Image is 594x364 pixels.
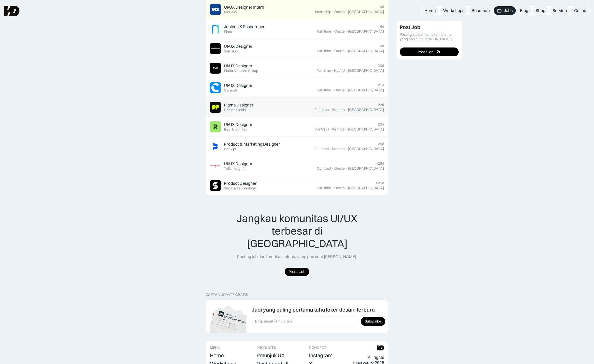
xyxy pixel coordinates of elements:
[345,49,347,53] div: ·
[210,43,221,54] img: Job Image
[314,108,329,112] div: Full-time
[210,82,221,93] img: Job Image
[571,6,589,15] a: Collab
[376,161,384,166] div: >25d
[332,10,334,14] div: ·
[332,186,334,190] div: ·
[252,317,385,326] form: Form Subscription
[206,39,388,58] a: Job ImageUI/UX DesignerSamsung6dFull-time·Onsite·[GEOGRAPHIC_DATA]
[314,127,329,132] div: Contract
[206,19,388,39] a: Job ImageJunior UX ResearcherPintu6dFull-time·Onsite·[GEOGRAPHIC_DATA]
[224,122,252,127] div: UI/UX Designer
[517,6,531,15] a: Blog
[348,186,384,190] div: [GEOGRAPHIC_DATA]
[206,98,388,117] a: Job ImageFigma DesignerDesign Pickle22dFull-time·Remote·[GEOGRAPHIC_DATA]
[345,166,347,171] div: ·
[210,121,221,132] img: Job Image
[334,49,345,53] div: Onsite
[224,44,252,49] div: UI/UX Designer
[224,108,246,112] div: Design Pickle
[400,24,420,30] div: Post Job
[345,147,347,151] div: ·
[348,88,384,92] div: [GEOGRAPHIC_DATA]
[309,345,326,350] div: CONNECT
[376,181,384,185] div: >25d
[332,166,334,171] div: ·
[210,141,221,152] img: Job Image
[317,68,331,73] div: Full-time
[345,88,347,92] div: ·
[378,83,384,87] div: 21d
[224,141,280,147] div: Product & Marketing Designer
[237,254,357,259] div: Posting job dan temukan talenta yang pas buat [PERSON_NAME].
[317,88,331,92] div: Full-time
[224,186,256,190] div: Sagara Technology
[224,24,265,29] div: Junior UX Researcher
[224,161,252,166] div: UI/UX Designer
[224,102,253,108] div: Figma Designer
[345,108,347,112] div: ·
[224,181,257,186] div: Product Designer
[440,6,468,15] a: Workshops
[210,160,221,171] img: Job Image
[329,127,331,132] div: ·
[348,10,384,14] div: [GEOGRAPHIC_DATA]
[443,8,464,13] div: Workshops
[345,10,347,14] div: ·
[334,88,345,92] div: Onsite
[309,352,332,359] a: Instagram
[210,352,224,359] div: Home
[224,88,237,93] div: Cermati
[334,186,345,190] div: Onsite
[425,8,436,13] div: Home
[206,78,388,98] a: Job ImageUI/UX DesignerCermati21dFull-time·Onsite·[GEOGRAPHIC_DATA]
[315,10,331,14] div: Internship
[309,352,332,359] div: Instagram
[206,293,248,297] div: DAFTAR UPDATE GRATIS
[334,68,345,73] div: Hybrid
[210,63,221,74] img: Job Image
[348,49,384,53] div: [GEOGRAPHIC_DATA]
[331,68,334,73] div: ·
[348,108,384,112] div: [GEOGRAPHIC_DATA]
[472,8,490,13] div: Roadmap
[210,345,220,350] div: MENU
[224,10,237,14] div: McEasy
[520,8,528,13] div: Blog
[314,147,329,151] div: Full-time
[289,270,305,274] div: Post a Job
[348,166,384,171] div: [GEOGRAPHIC_DATA]
[224,63,252,69] div: UI/UX Designer
[317,166,331,171] div: Contract
[378,103,384,107] div: 22d
[345,186,347,190] div: ·
[348,29,384,34] div: [GEOGRAPHIC_DATA]
[210,352,224,359] a: Home
[224,4,264,10] div: UI/UX Designer Intern
[574,8,586,13] div: Collab
[206,117,388,137] a: Job ImageUI/UX DesignerReel Unlimited23dContract·Remote·[GEOGRAPHIC_DATA]
[418,50,433,54] div: Post a job
[334,29,345,34] div: Onsite
[553,8,567,13] div: Service
[332,49,334,53] div: ·
[210,4,221,15] img: Job Image
[332,147,345,151] div: Remote
[257,352,285,359] a: Petunjuk UX
[210,102,221,113] img: Job Image
[504,8,513,13] div: Jobs
[257,352,285,359] div: Petunjuk UX
[469,6,493,15] a: Roadmap
[348,127,384,132] div: [GEOGRAPHIC_DATA]
[380,24,384,29] div: 6d
[224,69,258,73] div: Pintar Ventura Group
[332,29,334,34] div: ·
[224,166,246,171] div: Telkomsigma
[380,5,384,9] div: 6d
[224,29,232,34] div: Pintu
[317,29,331,34] div: Full-time
[400,47,459,56] a: Post a job
[224,147,236,151] div: Bookipi
[348,147,384,151] div: [GEOGRAPHIC_DATA]
[345,29,347,34] div: ·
